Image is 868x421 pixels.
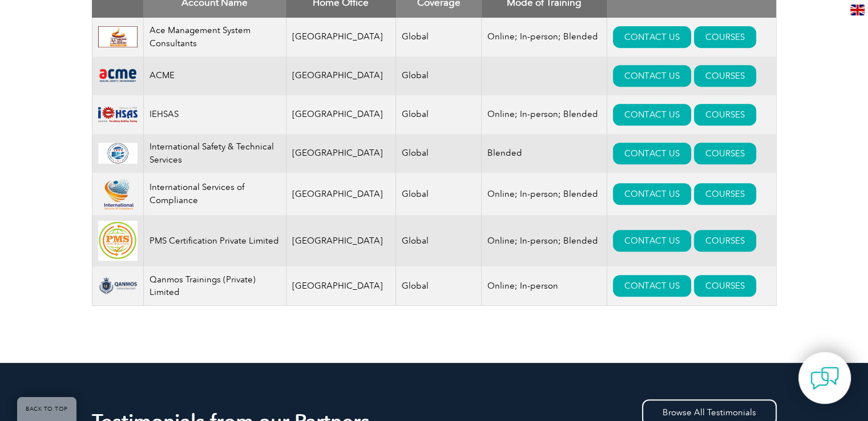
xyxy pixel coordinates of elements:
[482,18,607,56] td: Online; In-person; Blended
[98,26,138,48] img: 306afd3c-0a77-ee11-8179-000d3ae1ac14-logo.jpg
[98,67,138,84] img: 0f03f964-e57c-ec11-8d20-002248158ec2-logo.png
[286,95,396,134] td: [GEOGRAPHIC_DATA]
[98,221,138,261] img: 865840a4-dc40-ee11-bdf4-000d3ae1ac14-logo.jpg
[286,134,396,173] td: [GEOGRAPHIC_DATA]
[396,173,482,216] td: Global
[694,104,756,126] a: COURSES
[482,173,607,216] td: Online; In-person; Blended
[810,364,839,392] img: contact-chat.png
[286,56,396,95] td: [GEOGRAPHIC_DATA]
[143,173,286,216] td: International Services of Compliance
[613,183,691,205] a: CONTACT US
[396,215,482,266] td: Global
[694,275,756,297] a: COURSES
[613,65,691,87] a: CONTACT US
[98,143,138,164] img: 0d58a1d0-3c89-ec11-8d20-0022481579a4-logo.png
[286,215,396,266] td: [GEOGRAPHIC_DATA]
[396,18,482,56] td: Global
[286,266,396,306] td: [GEOGRAPHIC_DATA]
[396,56,482,95] td: Global
[143,18,286,56] td: Ace Management System Consultants
[98,104,138,126] img: d1ae17d9-8e6d-ee11-9ae6-000d3ae1a86f-logo.png
[613,104,691,126] a: CONTACT US
[98,179,138,210] img: 6b4695af-5fa9-ee11-be37-00224893a058-logo.png
[143,215,286,266] td: PMS Certification Private Limited
[17,397,76,421] a: BACK TO TOP
[396,95,482,134] td: Global
[482,95,607,134] td: Online; In-person; Blended
[613,26,691,48] a: CONTACT US
[286,173,396,216] td: [GEOGRAPHIC_DATA]
[482,215,607,266] td: Online; In-person; Blended
[613,275,691,297] a: CONTACT US
[613,230,691,252] a: CONTACT US
[694,143,756,164] a: COURSES
[694,183,756,205] a: COURSES
[613,143,691,164] a: CONTACT US
[143,95,286,134] td: IEHSAS
[482,134,607,173] td: Blended
[98,277,138,295] img: aba66f9e-23f8-ef11-bae2-000d3ad176a3-logo.png
[396,134,482,173] td: Global
[694,65,756,87] a: COURSES
[396,266,482,306] td: Global
[482,266,607,306] td: Online; In-person
[694,26,756,48] a: COURSES
[694,230,756,252] a: COURSES
[286,18,396,56] td: [GEOGRAPHIC_DATA]
[850,5,865,15] img: en
[143,56,286,95] td: ACME
[143,266,286,306] td: Qanmos Trainings (Private) Limited
[143,134,286,173] td: International Safety & Technical Services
